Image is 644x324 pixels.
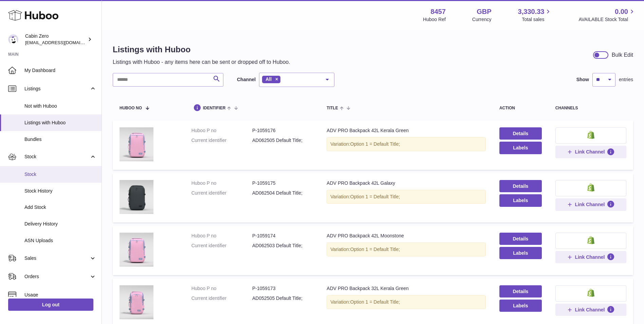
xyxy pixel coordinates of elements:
img: ADV PRO Backpack 42L Galaxy [119,180,153,214]
dt: Huboo P no [191,233,252,239]
button: Labels [499,194,542,206]
span: 0.00 [615,7,628,16]
div: ADV PRO Backpack 42L Galaxy [327,180,486,186]
a: Details [499,180,542,192]
a: Details [499,127,542,140]
dd: P-1059175 [252,180,313,186]
div: Variation: [327,242,486,256]
span: Listings [24,86,89,92]
span: Link Channel [575,254,605,260]
dd: AD062505 Default Title; [252,137,313,144]
span: Link Channel [575,201,605,208]
span: Not with Huboo [24,103,96,109]
span: identifier [203,106,226,110]
span: 3,330.33 [518,7,545,16]
div: channels [555,106,626,110]
span: Orders [24,273,89,280]
span: Option 1 = Default Title; [350,141,400,147]
label: Show [576,76,589,83]
button: Labels [499,142,542,154]
span: Option 1 = Default Title; [350,247,400,252]
a: Log out [8,299,93,311]
span: title [327,106,338,110]
dt: Current identifier [191,242,252,249]
span: Add Stock [24,204,96,211]
div: action [499,106,542,110]
span: Option 1 = Default Title; [350,194,400,199]
dt: Huboo P no [191,127,252,134]
div: Variation: [327,190,486,204]
dd: AD062504 Default Title; [252,190,313,196]
a: 3,330.33 Total sales [518,7,552,23]
span: Bundles [24,136,96,143]
dt: Current identifier [191,137,252,144]
span: [EMAIL_ADDRESS][DOMAIN_NAME] [25,40,100,45]
strong: 8457 [430,7,446,16]
dd: P-1059174 [252,233,313,239]
span: ASN Uploads [24,237,96,244]
span: entries [619,76,633,83]
dt: Current identifier [191,295,252,302]
dt: Huboo P no [191,285,252,292]
div: ADV PRO Backpack 42L Kerala Green [327,127,486,134]
img: ADV PRO Backpack 32L Kerala Green [119,285,153,319]
span: Link Channel [575,307,605,313]
div: ADV PRO Backpack 42L Moonstone [327,233,486,239]
span: AVAILABLE Stock Total [578,16,636,23]
button: Link Channel [555,198,626,211]
span: Stock [24,171,96,178]
div: Currency [472,16,492,23]
p: Listings with Huboo - any items here can be sent or dropped off to Huboo. [113,58,290,66]
span: All [265,76,272,82]
button: Link Channel [555,251,626,263]
div: Cabin Zero [25,33,86,46]
span: Delivery History [24,221,96,227]
div: Variation: [327,137,486,151]
span: Listings with Huboo [24,120,96,126]
dd: AD052505 Default Title; [252,295,313,302]
dt: Current identifier [191,190,252,196]
label: Channel [237,76,256,83]
div: Huboo Ref [423,16,446,23]
dd: P-1059176 [252,127,313,134]
img: shopify-small.png [587,183,594,192]
div: ADV PRO Backpack 32L Kerala Green [327,285,486,292]
dd: P-1059173 [252,285,313,292]
img: ADV PRO Backpack 42L Moonstone [119,233,153,267]
strong: GBP [477,7,491,16]
span: Huboo no [119,106,142,110]
img: internalAdmin-8457@internal.huboo.com [8,34,18,44]
span: My Dashboard [24,67,96,74]
button: Labels [499,247,542,259]
span: Link Channel [575,149,605,155]
span: Sales [24,255,89,262]
button: Link Channel [555,146,626,158]
img: shopify-small.png [587,289,594,297]
span: Stock History [24,188,96,194]
span: Total sales [522,16,552,23]
dt: Huboo P no [191,180,252,186]
div: Bulk Edit [612,51,633,59]
a: 0.00 AVAILABLE Stock Total [578,7,636,23]
img: shopify-small.png [587,131,594,139]
h1: Listings with Huboo [113,44,290,55]
dd: AD062503 Default Title; [252,242,313,249]
a: Details [499,285,542,298]
span: Stock [24,154,89,160]
div: Variation: [327,295,486,309]
button: Labels [499,300,542,312]
button: Link Channel [555,304,626,316]
a: Details [499,233,542,245]
span: Usage [24,292,96,298]
span: Option 1 = Default Title; [350,299,400,305]
img: shopify-small.png [587,236,594,244]
img: ADV PRO Backpack 42L Kerala Green [119,127,153,161]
